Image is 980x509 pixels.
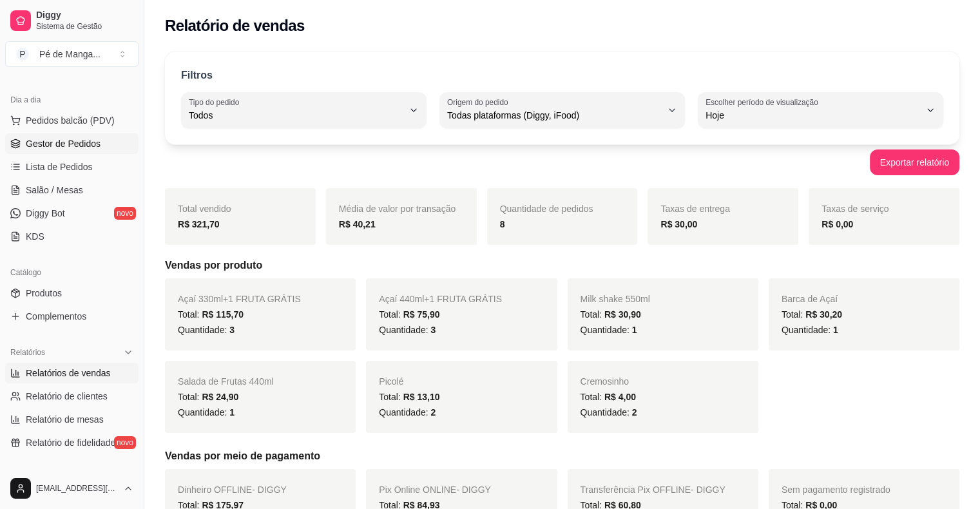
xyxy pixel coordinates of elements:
span: Produtos [26,287,62,300]
span: Total: [379,309,439,320]
a: Gestor de Pedidos [5,133,139,154]
button: Exportar relatório [870,149,959,175]
span: R$ 4,00 [604,392,636,402]
h2: Relatório de vendas [165,15,305,36]
span: Açaí 330ml+1 FRUTA GRÁTIS [178,294,301,304]
span: Relatórios de vendas [26,367,111,379]
span: Todos [189,109,403,122]
span: Total: [581,392,636,402]
span: Picolé [379,376,403,387]
a: Relatório de mesas [5,409,139,430]
span: Total vendido [178,204,231,214]
span: Hoje [706,109,920,122]
span: KDS [26,230,44,243]
span: 1 [632,325,637,335]
span: Dinheiro OFFLINE - DIGGY [178,485,287,495]
a: Complementos [5,306,139,327]
span: Salada de Frutas 440ml [178,376,274,387]
strong: R$ 0,00 [821,219,853,229]
span: 3 [430,325,436,335]
div: Catálogo [5,262,139,283]
span: Quantidade: [178,407,235,418]
a: Relatório de fidelidadenovo [5,432,139,453]
button: Pedidos balcão (PDV) [5,110,139,131]
a: Lista de Pedidos [5,157,139,177]
span: Todas plataformas (Diggy, iFood) [447,109,662,122]
button: Origem do pedidoTodas plataformas (Diggy, iFood) [439,92,685,128]
a: Produtos [5,283,139,303]
span: R$ 30,90 [604,309,641,320]
span: 1 [229,407,235,418]
p: Filtros [181,68,213,83]
span: P [16,48,29,61]
span: Relatório de fidelidade [26,436,115,449]
a: Relatórios de vendas [5,363,139,383]
a: KDS [5,226,139,247]
strong: R$ 40,21 [339,219,376,229]
h5: Vendas por meio de pagamento [165,448,959,464]
span: Transferência Pix OFFLINE - DIGGY [581,485,725,495]
span: Quantidade de pedidos [500,204,593,214]
span: Lista de Pedidos [26,160,93,173]
a: Salão / Mesas [5,180,139,200]
span: Quantidade: [178,325,235,335]
span: Cremosinho [581,376,629,387]
span: R$ 115,70 [202,309,244,320]
button: [EMAIL_ADDRESS][DOMAIN_NAME] [5,473,139,504]
span: 2 [430,407,436,418]
label: Escolher período de visualização [706,97,822,108]
span: R$ 24,90 [202,392,238,402]
span: Diggy Bot [26,207,65,220]
span: Relatório de mesas [26,413,104,426]
strong: 8 [500,219,505,229]
span: 1 [833,325,838,335]
span: Milk shake 550ml [581,294,650,304]
span: Média de valor por transação [339,204,456,214]
span: Relatório de clientes [26,390,108,403]
span: 3 [229,325,235,335]
span: Quantidade: [581,325,637,335]
div: Pé de Manga ... [39,48,101,61]
span: Total: [782,309,842,320]
span: Total: [379,392,439,402]
label: Tipo do pedido [189,97,244,108]
span: R$ 30,20 [805,309,842,320]
span: Sistema de Gestão [36,21,133,32]
span: Quantidade: [379,407,436,418]
span: Açaí 440ml+1 FRUTA GRÁTIS [379,294,502,304]
span: Pix Online ONLINE - DIGGY [379,485,491,495]
span: [EMAIL_ADDRESS][DOMAIN_NAME] [36,483,118,494]
span: Quantidade: [581,407,637,418]
span: Total: [178,309,244,320]
span: Taxas de serviço [821,204,889,214]
span: Total: [581,309,641,320]
span: Sem pagamento registrado [782,485,890,495]
span: Gestor de Pedidos [26,137,101,150]
span: Complementos [26,310,86,323]
a: DiggySistema de Gestão [5,5,139,36]
span: Diggy [36,10,133,21]
span: R$ 13,10 [403,392,440,402]
span: Quantidade: [379,325,436,335]
button: Escolher período de visualizaçãoHoje [698,92,943,128]
span: Barca de Açaí [782,294,838,304]
label: Origem do pedido [447,97,512,108]
button: Select a team [5,41,139,67]
strong: R$ 30,00 [660,219,697,229]
span: Relatórios [10,347,45,358]
span: Quantidade: [782,325,838,335]
span: Total: [178,392,238,402]
span: Taxas de entrega [660,204,729,214]
button: Tipo do pedidoTodos [181,92,427,128]
span: Pedidos balcão (PDV) [26,114,115,127]
strong: R$ 321,70 [178,219,220,229]
span: 2 [632,407,637,418]
h5: Vendas por produto [165,258,959,273]
span: Salão / Mesas [26,184,83,197]
a: Diggy Botnovo [5,203,139,224]
div: Dia a dia [5,90,139,110]
span: R$ 75,90 [403,309,440,320]
a: Relatório de clientes [5,386,139,407]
